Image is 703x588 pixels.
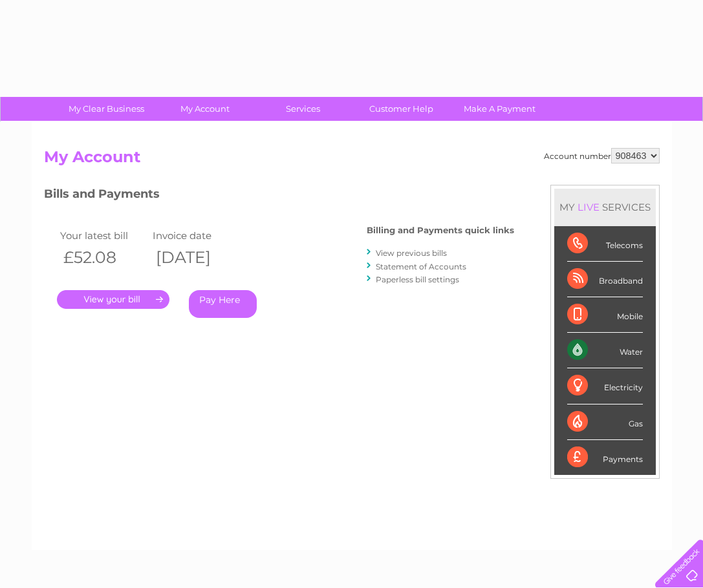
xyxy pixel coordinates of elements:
[376,248,447,258] a: View previous bills
[57,244,150,271] th: £52.08
[367,226,514,235] h4: Billing and Payments quick links
[544,148,660,163] div: Account number
[567,368,643,404] div: Electricity
[250,97,356,121] a: Services
[149,244,243,271] th: [DATE]
[376,275,459,284] a: Paperless bill settings
[567,404,643,440] div: Gas
[567,226,643,262] div: Telecoms
[151,97,258,121] a: My Account
[57,227,150,244] td: Your latest bill
[567,440,643,475] div: Payments
[44,148,660,173] h2: My Account
[376,262,466,271] a: Statement of Accounts
[575,201,602,213] div: LIVE
[348,97,455,121] a: Customer Help
[567,262,643,297] div: Broadband
[149,227,243,244] td: Invoice date
[53,97,160,121] a: My Clear Business
[567,333,643,368] div: Water
[44,185,514,207] h3: Bills and Payments
[567,297,643,333] div: Mobile
[57,290,169,309] a: .
[446,97,553,121] a: Make A Payment
[554,189,656,226] div: MY SERVICES
[189,290,257,318] a: Pay Here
